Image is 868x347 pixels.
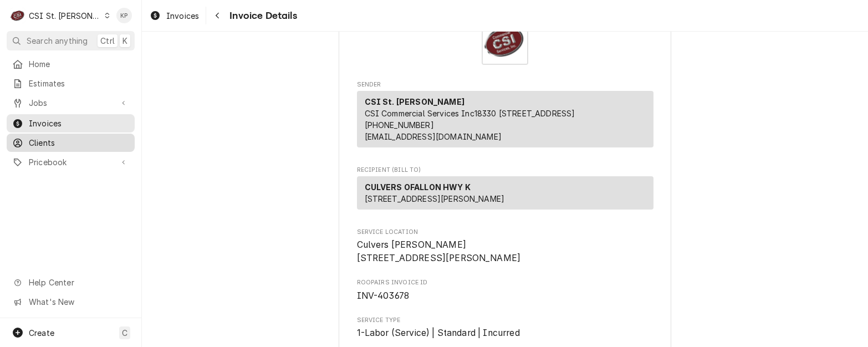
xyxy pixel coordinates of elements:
span: K [122,35,127,47]
div: Kym Parson's Avatar [116,8,132,23]
span: C [122,327,127,339]
a: Invoices [7,114,135,132]
a: Go to Jobs [7,94,135,112]
strong: CSI St. [PERSON_NAME] [365,97,464,106]
div: KP [116,8,132,23]
span: Invoice Details [226,8,297,23]
span: Search anything [27,35,88,47]
div: Roopairs Invoice ID [357,278,653,302]
div: Service Location [357,228,653,265]
a: Go to Pricebook [7,153,135,171]
span: Create [29,328,54,338]
span: Invoices [29,118,129,129]
a: [EMAIL_ADDRESS][DOMAIN_NAME] [365,132,502,141]
div: Sender [357,91,653,147]
strong: CULVERS OFALLON HWY K [365,182,471,192]
span: Culvers [PERSON_NAME] [STREET_ADDRESS][PERSON_NAME] [357,239,521,263]
a: Clients [7,134,135,152]
a: Estimates [7,74,135,93]
button: Search anythingCtrlK [7,31,135,50]
a: Go to What's New [7,293,135,311]
span: Service Location [357,238,653,264]
a: Invoices [145,7,203,25]
span: Sender [357,80,653,89]
span: Pricebook [29,156,113,168]
span: Service Type [357,326,653,340]
span: Home [29,58,129,70]
a: Go to Help Center [7,273,135,292]
span: Roopairs Invoice ID [357,278,653,287]
span: Service Type [357,316,653,325]
a: Home [7,55,135,73]
div: C [10,8,25,23]
span: INV-403678 [357,290,410,301]
img: Logo [482,18,528,65]
span: Recipient (Bill To) [357,166,653,175]
a: [PHONE_NUMBER] [365,120,434,130]
span: Help Center [29,277,128,288]
div: Service Type [357,316,653,340]
div: CSI St. [PERSON_NAME] [29,10,101,22]
span: Jobs [29,97,113,109]
span: CSI Commercial Services Inc18330 [STREET_ADDRESS] [365,109,575,118]
span: Clients [29,137,129,149]
button: Navigate back [208,7,226,24]
span: Estimates [29,78,129,89]
div: Recipient (Bill To) [357,176,653,214]
span: 1-Labor (Service) | Standard | Incurred [357,328,520,338]
div: CSI St. Louis's Avatar [10,8,25,23]
span: Invoices [166,10,199,22]
span: Roopairs Invoice ID [357,289,653,303]
span: Ctrl [100,35,115,47]
div: Invoice Recipient [357,166,653,215]
div: Invoice Sender [357,80,653,152]
span: Service Location [357,228,653,237]
div: Recipient (Bill To) [357,176,653,210]
span: What's New [29,296,128,308]
span: [STREET_ADDRESS][PERSON_NAME] [365,194,505,203]
div: Sender [357,91,653,152]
